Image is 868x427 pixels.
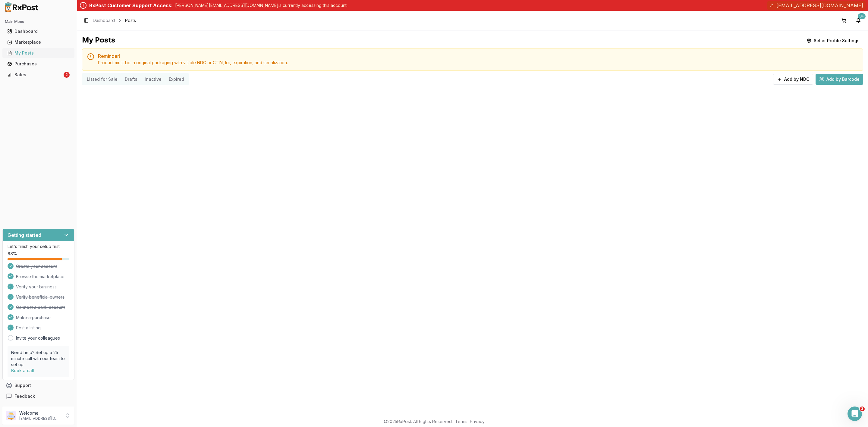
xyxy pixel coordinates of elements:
[7,72,62,78] div: Sales
[19,410,61,416] p: Welcome
[165,74,188,84] button: Expired
[11,368,34,373] a: Book a call
[8,251,17,257] span: 88 %
[89,2,173,9] div: RxPost Customer Support Access:
[93,17,115,24] a: Dashboard
[2,391,74,402] button: Feedback
[7,50,70,56] div: My Posts
[2,27,74,36] button: Dashboard
[2,48,74,58] button: My Posts
[16,274,64,280] span: Browse the marketplace
[5,37,72,48] a: Marketplace
[16,325,41,331] span: Post a listing
[5,26,72,37] a: Dashboard
[16,304,65,310] span: Connect a bank account
[19,416,61,421] p: [EMAIL_ADDRESS][DOMAIN_NAME]
[2,70,74,80] button: Sales2
[858,13,866,19] div: 9+
[141,74,165,84] button: Inactive
[854,16,863,25] button: 9+
[11,350,66,368] p: Need help? Set up a 25 minute call with our team to set up.
[803,35,863,46] button: Seller Profile Settings
[125,17,136,24] span: Posts
[16,263,57,269] span: Create your account
[16,294,64,300] span: Verify beneficial owners
[64,72,70,78] div: 2
[848,407,862,421] iframe: Intercom live chat
[5,19,72,24] h2: Main Menu
[860,407,865,411] span: 3
[98,54,858,58] h5: Reminder!
[83,74,121,84] button: Listed for Sale
[175,2,348,8] p: [PERSON_NAME][EMAIL_ADDRESS][DOMAIN_NAME] is currently accessing this account.
[6,411,16,420] img: User avatar
[98,60,858,66] div: Product must be in original packaging with visible NDC or GTIN, lot, expiration, and serialization.
[2,380,74,391] button: Support
[455,419,467,424] a: Terms
[776,2,863,9] span: [EMAIL_ADDRESS][DOMAIN_NAME]
[16,284,57,290] span: Verify your business
[816,74,863,85] button: Add by Barcode
[2,2,41,12] img: RxPost Logo
[8,243,69,250] p: Let's finish your setup first!
[93,17,136,24] nav: breadcrumb
[7,28,70,34] div: Dashboard
[7,61,70,67] div: Purchases
[2,37,74,47] button: Marketplace
[16,335,60,341] a: Invite your colleagues
[8,231,41,239] h3: Getting started
[5,58,72,69] a: Purchases
[5,69,72,80] a: Sales2
[773,74,813,85] button: Add by NDC
[82,35,115,46] div: My Posts
[14,393,35,399] span: Feedback
[7,39,70,45] div: Marketplace
[2,59,74,69] button: Purchases
[121,74,141,84] button: Drafts
[5,48,72,58] a: My Posts
[16,315,51,321] span: Make a purchase
[470,419,485,424] a: Privacy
